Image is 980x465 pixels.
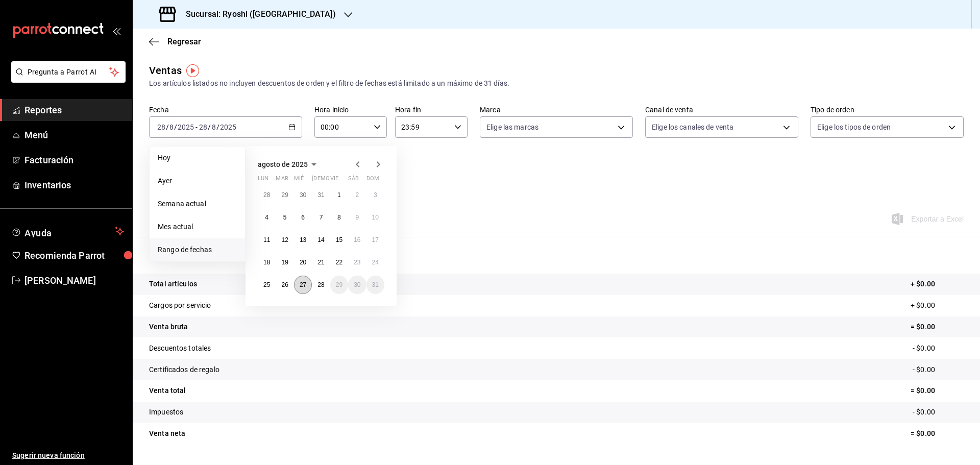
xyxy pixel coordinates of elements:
[294,231,312,249] button: 13 de agosto de 2025
[149,322,188,332] p: Venta bruta
[149,63,182,78] div: Ventas
[258,158,320,170] button: agosto de 2025
[314,106,387,113] label: Hora inicio
[348,253,366,272] button: 23 de agosto de 2025
[276,175,288,186] abbr: martes
[158,222,237,232] span: Mes actual
[337,214,341,221] abbr: 8 de agosto de 2025
[149,428,185,439] p: Venta neta
[811,106,964,113] label: Tipo de orden
[355,191,359,199] abbr: 2 de agosto de 2025
[913,364,964,375] p: - $0.00
[330,186,348,204] button: 1 de agosto de 2025
[11,61,126,83] button: Pregunta a Parrot AI
[158,244,237,255] span: Rango de fechas
[366,175,379,186] abbr: domingo
[24,274,124,287] span: [PERSON_NAME]
[354,259,360,266] abbr: 23 de agosto de 2025
[312,186,330,204] button: 31 de julio de 2025
[337,191,341,199] abbr: 1 de agosto de 2025
[281,259,288,266] abbr: 19 de agosto de 2025
[336,259,342,266] abbr: 22 de agosto de 2025
[7,74,126,85] a: Pregunta a Parrot AI
[312,276,330,294] button: 28 de agosto de 2025
[186,64,199,77] button: Tooltip marker
[258,160,308,168] span: agosto de 2025
[300,281,306,288] abbr: 27 de agosto de 2025
[911,428,964,439] p: = $0.00
[374,191,377,199] abbr: 3 de agosto de 2025
[366,276,384,294] button: 31 de agosto de 2025
[330,208,348,227] button: 8 de agosto de 2025
[149,300,211,311] p: Cargos por servicio
[330,175,338,186] abbr: viernes
[301,214,305,221] abbr: 6 de agosto de 2025
[28,67,110,78] span: Pregunta a Parrot AI
[258,231,276,249] button: 11 de agosto de 2025
[276,231,293,249] button: 12 de agosto de 2025
[265,214,268,221] abbr: 4 de agosto de 2025
[149,37,201,46] button: Regresar
[208,123,211,131] span: /
[366,253,384,272] button: 24 de agosto de 2025
[312,175,372,186] abbr: jueves
[486,122,538,132] span: Elige las marcas
[348,276,366,294] button: 30 de agosto de 2025
[372,281,379,288] abbr: 31 de agosto de 2025
[149,385,186,396] p: Venta total
[317,236,324,243] abbr: 14 de agosto de 2025
[219,123,237,131] input: ----
[276,186,293,204] button: 29 de julio de 2025
[372,236,379,243] abbr: 17 de agosto de 2025
[149,343,211,354] p: Descuentos totales
[645,106,798,113] label: Canal de venta
[480,106,633,113] label: Marca
[348,175,359,186] abbr: sábado
[320,214,323,221] abbr: 7 de agosto de 2025
[216,123,219,131] span: /
[258,186,276,204] button: 28 de julio de 2025
[312,253,330,272] button: 21 de agosto de 2025
[294,253,312,272] button: 20 de agosto de 2025
[24,103,124,117] span: Reportes
[294,186,312,204] button: 30 de julio de 2025
[258,175,268,186] abbr: lunes
[276,253,293,272] button: 19 de agosto de 2025
[336,236,342,243] abbr: 15 de agosto de 2025
[281,281,288,288] abbr: 26 de agosto de 2025
[300,259,306,266] abbr: 20 de agosto de 2025
[158,176,237,186] span: Ayer
[149,364,219,375] p: Certificados de regalo
[24,178,124,192] span: Inventarios
[281,236,288,243] abbr: 12 de agosto de 2025
[24,128,124,142] span: Menú
[166,123,169,131] span: /
[355,214,359,221] abbr: 9 de agosto de 2025
[330,231,348,249] button: 15 de agosto de 2025
[149,106,302,113] label: Fecha
[911,385,964,396] p: = $0.00
[317,259,324,266] abbr: 21 de agosto de 2025
[263,259,270,266] abbr: 18 de agosto de 2025
[911,279,964,289] p: + $0.00
[24,249,124,262] span: Recomienda Parrot
[372,259,379,266] abbr: 24 de agosto de 2025
[158,153,237,163] span: Hoy
[294,208,312,227] button: 6 de agosto de 2025
[372,214,379,221] abbr: 10 de agosto de 2025
[312,208,330,227] button: 7 de agosto de 2025
[913,343,964,354] p: - $0.00
[283,214,287,221] abbr: 5 de agosto de 2025
[167,37,201,46] span: Regresar
[354,236,360,243] abbr: 16 de agosto de 2025
[300,236,306,243] abbr: 13 de agosto de 2025
[348,186,366,204] button: 2 de agosto de 2025
[317,191,324,199] abbr: 31 de julio de 2025
[199,123,208,131] input: --
[652,122,733,132] span: Elige los canales de venta
[112,27,120,35] button: open_drawer_menu
[911,300,964,311] p: + $0.00
[158,199,237,209] span: Semana actual
[300,191,306,199] abbr: 30 de julio de 2025
[281,191,288,199] abbr: 29 de julio de 2025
